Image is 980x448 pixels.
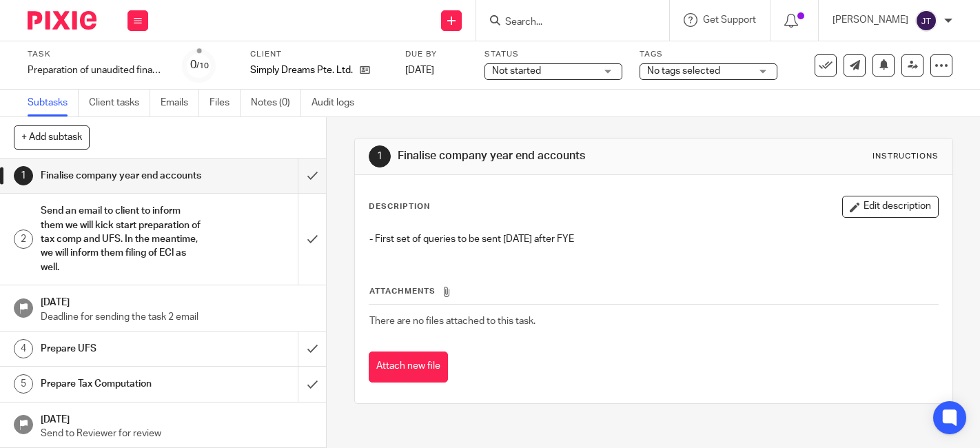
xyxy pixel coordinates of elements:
[405,49,467,60] label: Due by
[41,409,312,427] h1: [DATE]
[190,57,209,73] div: 0
[250,49,388,60] label: Client
[703,15,756,25] span: Get Support
[28,63,165,77] div: Preparation of unaudited financial statements and tax computation FYE [DATE]
[369,145,391,167] div: 1
[369,316,535,326] span: There are no files attached to this task.
[28,11,96,30] img: Pixie
[161,90,199,116] a: Emails
[492,66,541,76] span: Not started
[210,90,241,116] a: Files
[89,90,150,116] a: Client tasks
[196,62,209,70] small: /10
[398,149,683,163] h1: Finalise company year end accounts
[369,352,448,383] button: Attach new file
[369,201,430,212] p: Description
[14,339,33,358] div: 4
[369,287,436,295] span: Attachments
[28,63,165,77] div: Preparation of unaudited financial statements and tax computation FYE 31 Aug 2025
[41,374,203,394] h1: Prepare Tax Computation
[250,63,353,77] p: Simply Dreams Pte. Ltd.
[369,232,938,246] p: - First set of queries to be sent [DATE] after FYE
[41,338,203,359] h1: Prepare UFS
[14,125,90,149] button: + Add subtask
[872,151,939,162] div: Instructions
[41,310,312,324] p: Deadline for sending the task 2 email
[484,49,622,60] label: Status
[41,165,203,186] h1: Finalise company year end accounts
[504,17,628,29] input: Search
[833,13,908,27] p: [PERSON_NAME]
[28,90,79,116] a: Subtasks
[405,65,434,75] span: [DATE]
[41,201,203,278] h1: Send an email to client to inform them we will kick start preparation of tax comp and UFS. In the...
[842,196,939,218] button: Edit description
[14,166,33,185] div: 1
[640,49,777,60] label: Tags
[312,90,365,116] a: Audit logs
[251,90,301,116] a: Notes (0)
[14,374,33,394] div: 5
[915,10,937,32] img: svg%3E
[14,230,33,249] div: 2
[28,49,165,60] label: Task
[41,292,312,309] h1: [DATE]
[647,66,720,76] span: No tags selected
[41,427,312,440] p: Send to Reviewer for review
